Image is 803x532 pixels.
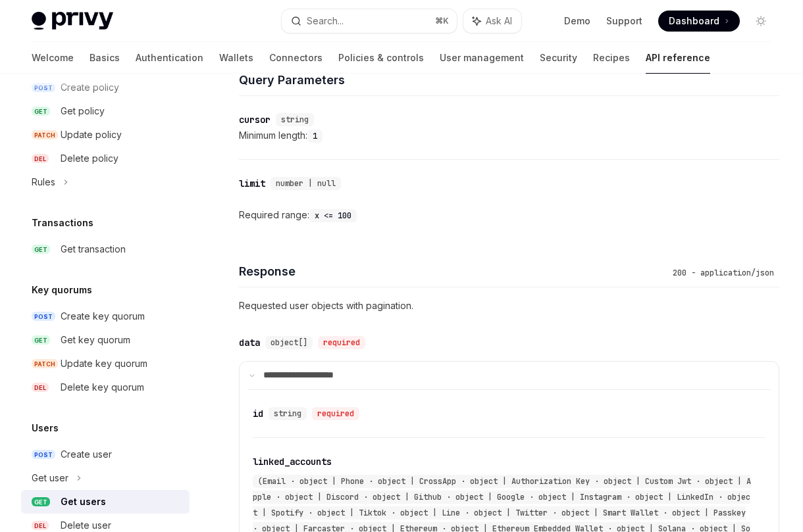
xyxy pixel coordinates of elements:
[32,12,113,30] img: light logo
[32,470,68,486] div: Get user
[32,420,59,436] h5: Users
[239,298,779,314] p: Requested user objects with pagination.
[136,42,203,74] a: Authentication
[61,494,106,510] div: Get users
[21,328,190,352] a: GETGet key quorum
[667,266,779,279] div: 200 - application/json
[274,408,301,419] span: string
[276,178,336,189] span: number | null
[282,9,457,33] button: Search...⌘K
[21,304,190,328] a: POSTCreate key quorum
[61,447,112,462] div: Create user
[21,123,190,147] a: PATCHUpdate policy
[309,209,357,222] code: x <= 100
[239,207,779,223] div: Required range:
[32,521,49,531] span: DEL
[32,497,50,507] span: GET
[750,11,771,32] button: Toggle dark mode
[338,42,424,74] a: Policies & controls
[239,71,779,89] h4: Query Parameters
[61,308,145,324] div: Create key quorum
[21,352,190,375] a: PATCHUpdate key quorum
[32,450,55,460] span: POST
[61,332,130,348] div: Get key quorum
[61,241,126,257] div: Get transaction
[646,42,710,74] a: API reference
[253,455,332,468] div: linked_accounts
[658,11,740,32] a: Dashboard
[61,127,122,143] div: Update policy
[32,312,55,322] span: POST
[21,375,190,399] a: DELDelete key quorum
[271,337,307,348] span: object[]
[32,359,58,369] span: PATCH
[239,113,271,126] div: cursor
[239,262,667,280] h4: Response
[32,245,50,254] span: GET
[307,13,344,29] div: Search...
[440,42,524,74] a: User management
[61,103,105,119] div: Get policy
[21,443,190,466] a: POSTCreate user
[61,151,118,166] div: Delete policy
[564,14,590,28] a: Demo
[669,14,719,28] span: Dashboard
[21,147,190,170] a: DELDelete policy
[307,130,323,143] code: 1
[239,336,260,349] div: data
[32,154,49,164] span: DEL
[32,282,92,298] h5: Key quorums
[32,215,93,231] h5: Transactions
[32,42,74,74] a: Welcome
[253,407,263,420] div: id
[32,107,50,116] span: GET
[32,174,55,190] div: Rules
[21,99,190,123] a: GETGet policy
[312,407,359,420] div: required
[281,114,309,125] span: string
[593,42,630,74] a: Recipes
[239,128,779,143] div: Minimum length:
[219,42,253,74] a: Wallets
[61,379,144,395] div: Delete key quorum
[239,177,265,190] div: limit
[32,383,49,393] span: DEL
[540,42,577,74] a: Security
[318,336,365,349] div: required
[21,490,190,514] a: GETGet users
[90,42,120,74] a: Basics
[435,16,449,26] span: ⌘ K
[486,14,512,28] span: Ask AI
[21,237,190,261] a: GETGet transaction
[606,14,642,28] a: Support
[61,356,147,372] div: Update key quorum
[269,42,323,74] a: Connectors
[463,9,521,33] button: Ask AI
[32,335,50,345] span: GET
[32,130,58,140] span: PATCH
